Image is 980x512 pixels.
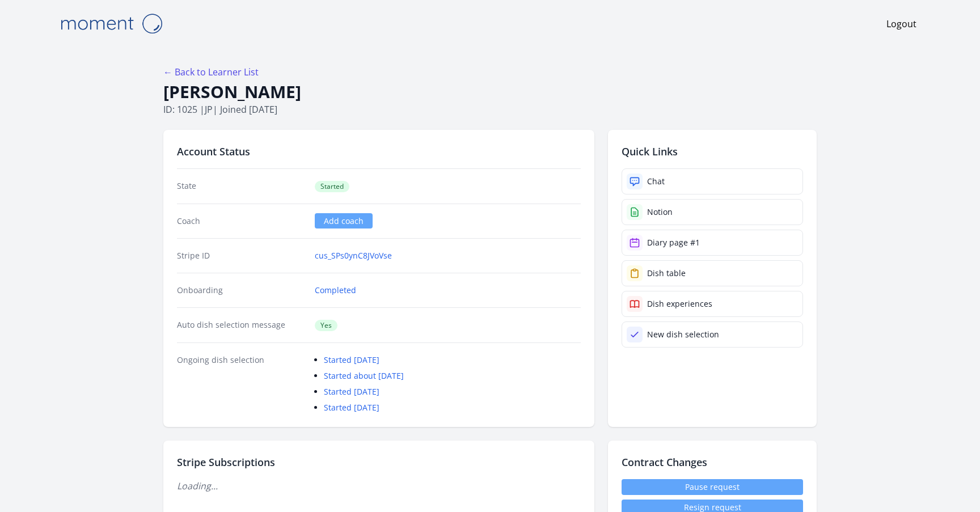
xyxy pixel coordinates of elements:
dt: Coach [177,215,306,227]
img: Moment [54,9,168,38]
a: Started about [DATE] [324,370,404,381]
a: Dish table [622,260,803,286]
a: Started [DATE] [324,402,379,413]
p: ID: 1025 | | Joined [DATE] [163,103,817,116]
a: Completed [315,285,356,296]
a: Chat [622,168,803,194]
span: Yes [315,320,337,331]
a: Dish experiences [622,291,803,317]
a: Started [DATE] [324,386,379,397]
h2: Account Status [177,143,581,159]
dt: Auto dish selection message [177,319,306,331]
a: Diary page #1 [622,230,803,256]
h2: Contract Changes [622,454,803,470]
p: Loading... [177,479,581,493]
div: Notion [647,206,673,218]
h2: Stripe Subscriptions [177,454,581,470]
a: cus_SPs0ynC8JVoVse [315,250,392,261]
dt: Stripe ID [177,250,306,261]
a: Logout [886,17,916,31]
div: Dish table [647,268,686,279]
a: Notion [622,199,803,225]
span: Started [315,181,349,192]
h2: Quick Links [622,143,803,159]
dt: Ongoing dish selection [177,354,306,413]
dt: State [177,180,306,192]
div: New dish selection [647,329,719,340]
a: New dish selection [622,321,803,348]
div: Diary page #1 [647,237,700,248]
h1: [PERSON_NAME] [163,81,817,103]
a: Add coach [315,213,373,229]
div: Chat [647,176,665,187]
span: jp [205,103,213,116]
a: Started [DATE] [324,354,379,365]
a: Pause request [622,479,803,495]
a: ← Back to Learner List [163,66,259,78]
div: Dish experiences [647,298,712,310]
dt: Onboarding [177,285,306,296]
